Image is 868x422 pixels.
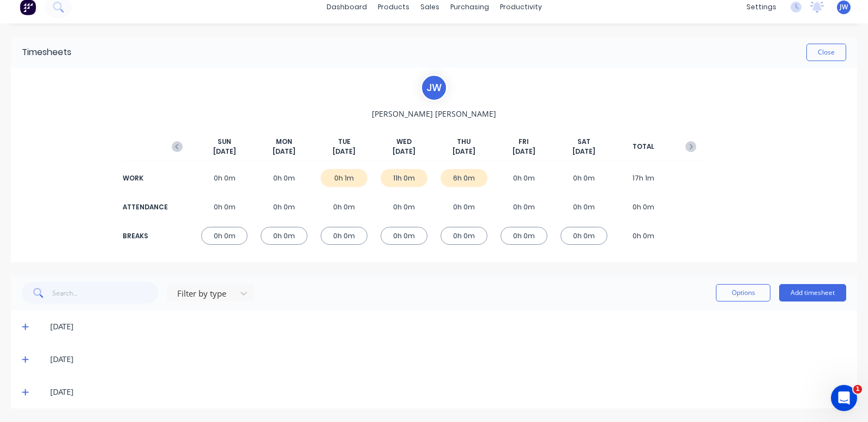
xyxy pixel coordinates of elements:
div: 0h 0m [441,198,487,216]
span: JW [840,2,848,12]
div: 0h 0m [321,198,367,216]
div: 0h 0m [201,169,248,187]
div: 0h 0m [620,227,667,245]
div: WORK [123,173,166,183]
div: 0h 0m [381,198,427,216]
span: [DATE] [213,147,236,156]
div: Timesheets [22,46,71,59]
div: 0h 0m [501,227,547,245]
span: [DATE] [333,147,355,156]
span: [DATE] [513,147,535,156]
button: Add timesheet [779,284,846,302]
div: 0h 0m [441,227,487,245]
span: SUN [218,137,231,147]
span: [DATE] [572,147,595,156]
span: [DATE] [393,147,415,156]
div: 0h 0m [501,169,547,187]
span: WED [396,137,412,147]
button: Close [806,44,846,61]
div: 0h 1m [321,169,367,187]
span: FRI [519,137,529,147]
div: 0h 0m [201,227,248,245]
button: Options [716,284,770,302]
div: 0h 0m [201,198,248,216]
span: TUE [338,137,351,147]
span: [PERSON_NAME] [PERSON_NAME] [372,108,496,119]
div: 0h 0m [560,227,607,245]
input: Search... [52,282,159,304]
div: 0h 0m [560,169,607,187]
div: 0h 0m [321,227,367,245]
span: TOTAL [632,142,654,152]
div: 0h 0m [261,227,308,245]
span: 1 [853,385,862,394]
div: [DATE] [50,321,846,333]
div: BREAKS [123,231,166,241]
div: 0h 0m [560,198,607,216]
div: 0h 0m [501,198,547,216]
span: MON [276,137,292,147]
div: [DATE] [50,353,846,365]
div: 0h 0m [620,198,667,216]
div: [DATE] [50,386,846,398]
div: 0h 0m [381,227,427,245]
div: 6h 0m [441,169,487,187]
span: [DATE] [273,147,296,156]
div: 0h 0m [261,198,308,216]
span: SAT [577,137,590,147]
span: [DATE] [453,147,475,156]
div: ATTENDANCE [123,202,166,212]
span: THU [457,137,471,147]
div: 11h 0m [381,169,427,187]
iframe: Intercom live chat [831,385,857,411]
div: 17h 1m [620,169,667,187]
div: J W [420,74,448,101]
div: 0h 0m [261,169,308,187]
